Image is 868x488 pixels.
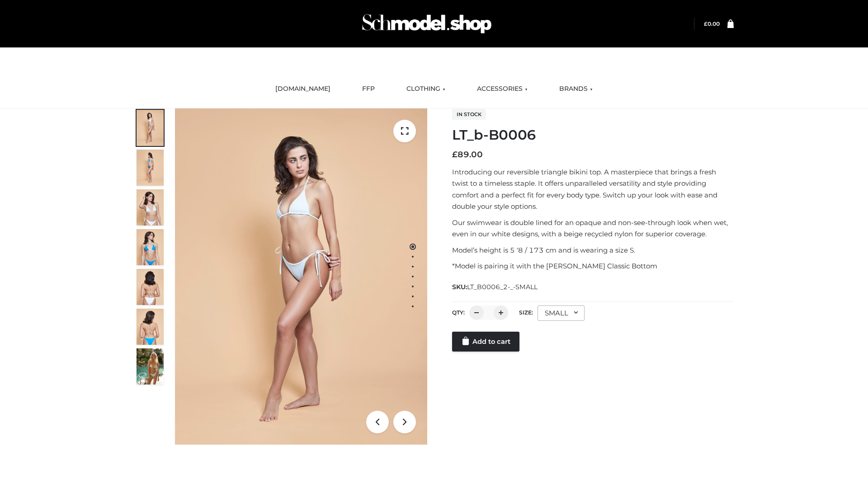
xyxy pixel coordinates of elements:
img: ArielClassicBikiniTop_CloudNine_AzureSky_OW114ECO_3-scaled.jpg [137,189,164,225]
img: ArielClassicBikiniTop_CloudNine_AzureSky_OW114ECO_8-scaled.jpg [137,309,164,345]
p: *Model is pairing it with the [PERSON_NAME] Classic Bottom [452,260,734,272]
img: ArielClassicBikiniTop_CloudNine_AzureSky_OW114ECO_2-scaled.jpg [137,150,164,186]
a: [DOMAIN_NAME] [269,79,337,99]
a: FFP [355,79,382,99]
label: Size: [519,309,533,316]
img: ArielClassicBikiniTop_CloudNine_AzureSky_OW114ECO_1 [175,108,427,445]
bdi: 89.00 [452,150,483,160]
div: SMALL [538,305,585,321]
img: Schmodel Admin 964 [359,6,495,42]
a: £0.00 [704,20,720,27]
a: BRANDS [552,79,599,99]
p: Our swimwear is double lined for an opaque and non-see-through look when wet, even in our white d... [452,217,734,240]
label: QTY: [452,309,465,316]
a: Add to cart [452,332,519,352]
h1: LT_b-B0006 [452,127,734,143]
img: ArielClassicBikiniTop_CloudNine_AzureSky_OW114ECO_7-scaled.jpg [137,269,164,305]
p: Introducing our reversible triangle bikini top. A masterpiece that brings a fresh twist to a time... [452,166,734,212]
img: ArielClassicBikiniTop_CloudNine_AzureSky_OW114ECO_1-scaled.jpg [137,110,164,146]
span: LT_B0006_2-_-SMALL [467,283,538,291]
img: Arieltop_CloudNine_AzureSky2.jpg [137,348,164,385]
span: £ [704,20,708,27]
span: SKU: [452,282,538,292]
span: £ [452,150,458,160]
bdi: 0.00 [704,20,720,27]
p: Model’s height is 5 ‘8 / 173 cm and is wearing a size S. [452,244,734,256]
img: ArielClassicBikiniTop_CloudNine_AzureSky_OW114ECO_4-scaled.jpg [137,229,164,265]
a: CLOTHING [400,79,452,99]
span: In stock [452,109,486,120]
a: ACCESSORIES [470,79,534,99]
